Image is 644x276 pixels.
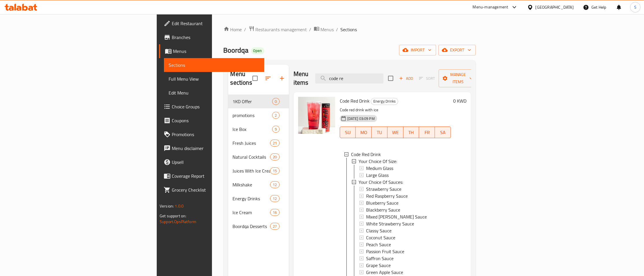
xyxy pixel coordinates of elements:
span: Full Menu View [169,75,260,82]
span: 12 [270,196,279,201]
span: Medium Glass [366,165,393,172]
span: Passion Fruit Sauce [366,248,404,255]
div: Natural Cocktails20 [228,150,289,164]
span: S [634,4,636,10]
span: import [404,47,431,54]
span: Version: [160,202,174,210]
div: items [270,181,279,188]
span: Coverage Report [172,173,260,179]
a: Coupons [159,114,264,127]
span: SU [342,128,354,137]
span: Fresh Juices [233,140,270,147]
span: [DATE] 03:09 PM [345,116,377,121]
span: Select all sections [249,72,261,84]
button: TU [372,127,387,138]
span: Boordqa Desserts [233,223,270,230]
span: FR [421,128,433,137]
div: Natural Cocktails [233,153,270,160]
span: White Strawberry Sauce [366,220,414,227]
span: Sort sections [261,71,275,85]
div: items [272,98,279,105]
button: MO [356,127,372,138]
img: Code Red Drink [298,97,335,134]
span: 2 [272,113,279,118]
a: Promotions [159,127,264,141]
a: Menus [159,44,264,58]
span: Classy Sauce [366,227,392,234]
div: promotions2 [228,108,289,122]
span: Coupons [172,117,260,124]
span: Get support on: [160,212,186,220]
a: Coverage Report [159,169,264,183]
span: SA [437,128,449,137]
span: Energy Drinks [371,98,398,105]
span: promotions [233,112,272,119]
h2: Menu items [294,70,309,87]
a: Menu disclaimer [159,141,264,155]
span: Sections [341,26,357,33]
button: SU [340,127,356,138]
span: Blueberry Sauce [366,199,398,206]
div: items [270,140,279,147]
span: Saffron Sauce [366,255,394,262]
a: Upsell [159,155,264,169]
span: MO [358,128,369,137]
div: items [272,126,279,133]
div: 1KD Offer0 [228,95,289,108]
span: Menus [173,48,260,55]
span: Choice Groups [172,103,260,110]
span: Juices With Ice Cream [233,167,270,174]
span: Menus [321,26,334,33]
p: Code red drink with ice [340,106,451,114]
button: TH [403,127,419,138]
div: items [270,223,279,230]
span: Milkshake [233,181,270,188]
div: 1KD Offer [233,98,272,105]
a: Grocery Checklist [159,183,264,197]
span: Add item [397,74,415,83]
span: Promotions [172,131,260,138]
span: Select section first [415,74,439,83]
nav: breadcrumb [224,26,476,33]
a: Edit Menu [164,86,264,100]
a: Branches [159,30,264,44]
div: Ice Box9 [228,122,289,136]
span: 12 [270,182,279,188]
button: Manage items [439,69,477,87]
a: Edit Restaurant [159,16,264,30]
div: [GEOGRAPHIC_DATA] [536,4,574,10]
div: Boordqa Desserts27 [228,219,289,233]
div: Energy Drinks [371,98,398,105]
span: Your Choice Of Sauces: [359,179,403,186]
li: / [309,26,311,33]
button: FR [419,127,435,138]
div: items [270,167,279,174]
span: Menu disclaimer [172,145,260,152]
span: Edit Restaurant [172,20,260,27]
button: Add section [275,71,289,85]
span: 21 [270,140,279,146]
span: TH [406,128,417,137]
button: export [438,45,476,55]
span: Energy Drinks [233,195,270,202]
div: Energy Drinks12 [228,192,289,205]
div: Ice Cream [233,209,270,216]
span: Select section [385,72,397,84]
span: Code Red Drink [340,97,370,105]
span: Branches [172,34,260,41]
button: WE [387,127,403,138]
span: Grocery Checklist [172,186,260,193]
div: Juices With Ice Cream15 [228,164,289,178]
span: 1.0.0 [175,202,184,210]
div: items [270,195,279,202]
span: Sections [169,62,260,68]
button: import [399,45,436,55]
span: Ice Box [233,126,272,133]
div: items [270,209,279,216]
a: Menus [314,26,334,33]
span: Manage items [443,71,473,86]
